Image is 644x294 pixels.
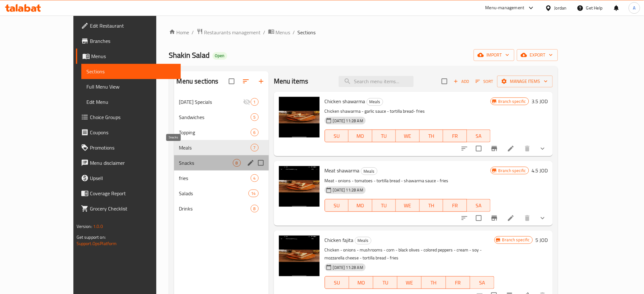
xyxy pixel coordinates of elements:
button: WE [396,199,419,212]
span: SA [470,131,488,141]
span: SA [473,278,492,287]
div: fries [179,174,251,182]
a: Choice Groups [76,110,181,125]
div: Drinks8 [174,201,269,216]
img: Chicken fajita [279,236,320,276]
input: search [339,76,414,87]
button: TU [372,130,396,142]
span: TU [376,278,395,287]
span: SU [328,131,346,141]
button: TH [422,276,446,289]
h6: 4.5 JOD [532,166,548,175]
h6: 3.5 JOD [532,97,548,106]
button: MO [349,276,373,289]
span: Select all sections [225,75,238,88]
a: Edit Menu [81,94,181,110]
a: Support.OpsPlatform [77,239,117,248]
button: WE [396,130,419,142]
span: Add [453,78,470,85]
span: [DATE] 11:28 AM [330,264,366,271]
button: SA [467,130,491,142]
span: 8 [233,160,241,166]
li: / [263,29,266,36]
span: Topping [179,129,251,136]
a: Edit Restaurant [76,18,181,33]
button: SU [325,130,349,142]
button: Branch-specific-item [487,210,502,226]
button: TH [420,130,443,142]
span: Open [213,53,227,58]
span: 1 [251,99,258,105]
span: Chicken fajita [325,235,354,245]
a: Menus [76,49,181,64]
h6: 5 JOD [535,236,548,244]
button: show more [535,141,550,156]
button: MO [349,199,372,212]
span: Sandwiches [179,113,251,121]
button: SU [325,199,349,212]
span: Branch specific [496,98,529,104]
span: A [633,4,636,11]
button: WE [397,276,422,289]
span: Grocery Checklist [90,205,176,212]
span: SU [328,201,346,210]
span: 5 [251,114,258,120]
span: Salads [179,190,248,197]
span: Coverage Report [90,190,176,197]
a: Menu disclaimer [76,155,181,170]
span: Upsell [90,174,176,182]
a: Restaurants management [197,28,261,37]
span: Branches [90,37,176,45]
span: [DATE] Specials [179,98,243,106]
span: Snacks [179,159,233,167]
span: Sort sections [238,74,254,89]
span: Get support on: [77,233,106,241]
span: SU [328,278,347,287]
div: items [248,190,259,197]
button: TH [420,199,443,212]
p: Chicken shawarma - garlic sauce - tortilla bread- fries [325,107,491,115]
div: Sandwiches5 [174,110,269,125]
a: Edit menu item [507,145,515,152]
div: Snacks8edit [174,155,269,170]
span: Edit Restaurant [90,22,176,30]
span: 6 [251,130,258,136]
button: TU [372,199,396,212]
span: TU [375,131,393,141]
button: MO [349,130,372,142]
div: items [251,174,259,182]
span: Select to update [472,211,485,225]
span: Menus [276,29,290,36]
span: WE [398,201,417,210]
button: Sort [474,77,495,86]
a: Promotions [76,140,181,155]
span: Branch specific [500,237,532,243]
span: Sections [86,68,176,75]
span: FR [446,201,464,210]
a: Upsell [76,170,181,186]
svg: Show Choices [539,145,546,152]
span: Coupons [90,129,176,136]
button: edit [246,158,255,168]
span: 14 [249,190,258,197]
nav: breadcrumb [169,28,558,37]
span: Full Menu View [86,83,176,90]
span: TU [375,201,393,210]
button: SA [467,199,491,212]
span: Drinks [179,205,251,212]
img: Chicken shawarma [279,97,320,137]
button: sort-choices [457,141,472,156]
button: delete [520,210,535,226]
span: WE [400,278,419,287]
span: 8 [251,206,258,212]
button: Branch-specific-item [487,141,502,156]
span: Menus [91,52,176,60]
span: Sort [476,78,493,85]
div: Meals [355,237,371,244]
div: Meals7 [174,140,269,155]
a: Full Menu View [81,79,181,94]
a: Branches [76,33,181,49]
